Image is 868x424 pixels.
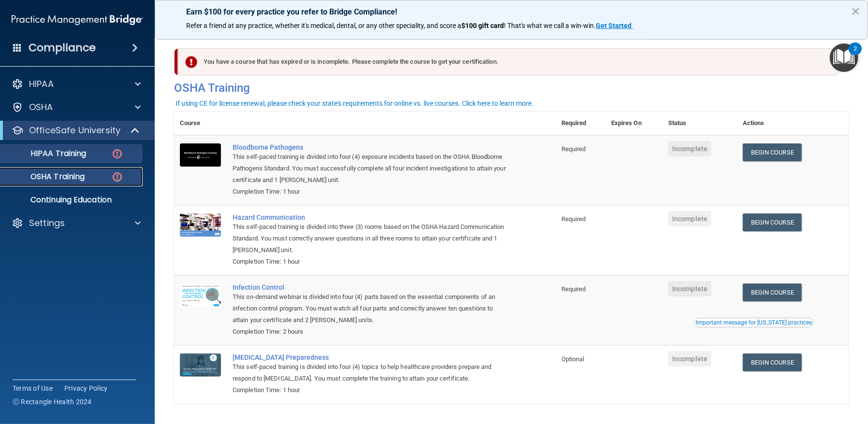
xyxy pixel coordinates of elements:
div: If using CE for license renewal, please check your state's requirements for online vs. live cours... [176,100,533,107]
a: Begin Course [743,213,802,231]
h4: OSHA Training [174,81,849,95]
span: Incomplete [668,281,711,297]
th: Course [174,112,227,135]
p: HIPAA Training [6,149,86,158]
p: Earn $100 for every practice you refer to Bridge Compliance! [186,7,837,16]
th: Status [662,112,737,135]
img: PMB logo [12,10,143,29]
p: HIPAA [29,78,54,90]
div: Completion Time: 2 hours [233,326,507,338]
span: Required [561,285,586,293]
p: OSHA [29,101,53,113]
div: This on-demand webinar is divided into four (4) parts based on the essential components of an inf... [233,291,507,326]
span: Refer a friend at any practice, whether it's medical, dental, or any other speciality, and score a [186,22,461,29]
a: Bloodborne Pathogens [233,143,507,151]
a: Privacy Policy [64,383,108,393]
p: OSHA Training [6,172,85,182]
p: Continuing Education [6,195,138,205]
div: Important message for [US_STATE] practices [696,320,812,325]
div: You have a course that has expired or is incomplete. Please complete the course to get your certi... [178,48,839,75]
span: Incomplete [668,211,711,226]
a: [MEDICAL_DATA] Preparedness [233,353,507,361]
span: Optional [561,355,585,363]
a: Begin Course [743,353,802,371]
a: Begin Course [743,283,802,301]
a: Begin Course [743,143,802,161]
button: Close [851,3,860,19]
a: OSHA [12,101,141,113]
a: Get Started [596,22,633,29]
img: exclamation-circle-solid-danger.72ef9ffc.png [185,56,197,68]
span: ! That's what we call a win-win. [504,22,596,29]
span: Required [561,145,586,153]
button: If using CE for license renewal, please check your state's requirements for online vs. live cours... [174,99,535,108]
a: HIPAA [12,78,141,90]
div: This self-paced training is divided into four (4) topics to help healthcare providers prepare and... [233,361,507,384]
div: This self-paced training is divided into three (3) rooms based on the OSHA Hazard Communication S... [233,221,507,256]
strong: Get Started [596,22,632,29]
th: Required [556,112,605,135]
th: Expires On [605,112,662,135]
div: 2 [853,49,857,61]
div: Completion Time: 1 hour [233,186,507,198]
div: Completion Time: 1 hour [233,256,507,268]
th: Actions [737,112,849,135]
a: Hazard Communication [233,213,507,221]
img: danger-circle.6113f641.png [111,171,123,183]
button: Open Resource Center, 2 new notifications [830,43,858,72]
a: OfficeSafe University [12,125,140,136]
a: Infection Control [233,283,507,291]
span: Ⓒ Rectangle Health 2024 [13,397,92,407]
span: Incomplete [668,351,711,367]
a: Terms of Use [13,383,53,393]
span: Incomplete [668,141,711,156]
a: Settings [12,217,141,229]
div: Completion Time: 1 hour [233,384,507,396]
div: This self-paced training is divided into four (4) exposure incidents based on the OSHA Bloodborne... [233,151,507,186]
h4: Compliance [29,41,96,55]
span: Required [561,215,586,223]
img: danger-circle.6113f641.png [111,148,123,160]
p: Settings [29,217,65,229]
p: OfficeSafe University [29,125,120,136]
button: Read this if you are a dental practitioner in the state of CA [694,318,813,327]
strong: $100 gift card [461,22,504,29]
